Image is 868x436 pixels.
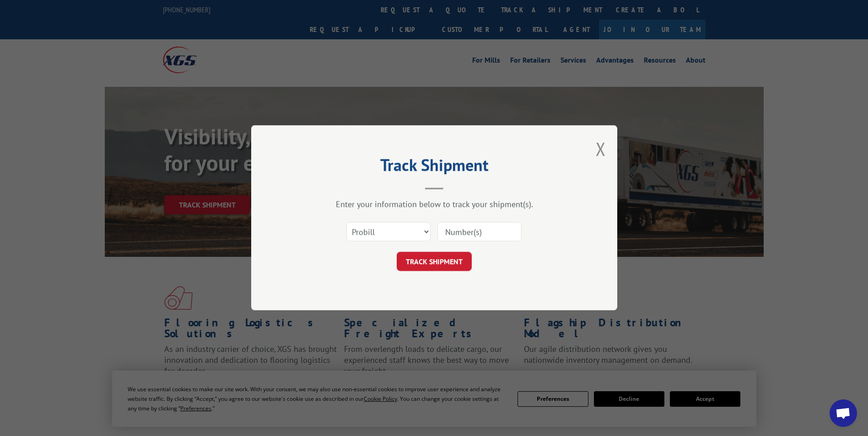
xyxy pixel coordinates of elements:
[596,137,606,161] button: Close modal
[297,159,571,176] h2: Track Shipment
[830,399,857,427] div: Open chat
[397,252,472,271] button: TRACK SHIPMENT
[437,223,522,242] input: Number(s)
[297,199,571,210] div: Enter your information below to track your shipment(s).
